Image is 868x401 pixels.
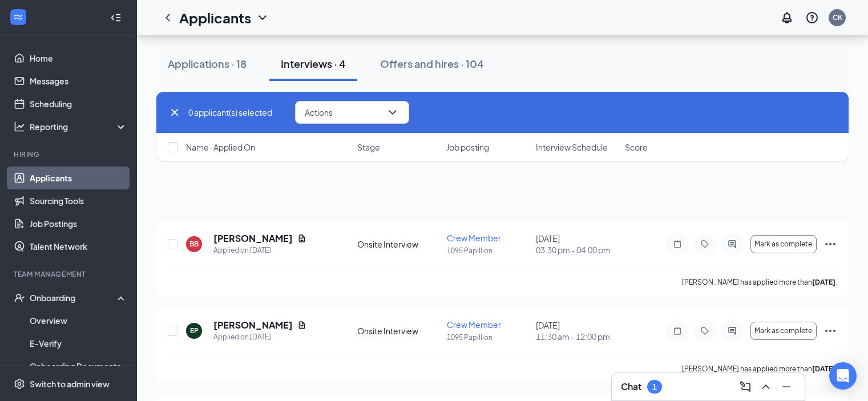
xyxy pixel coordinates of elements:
[190,326,199,335] div: EP
[186,141,255,153] span: Name · Applied On
[725,240,739,249] svg: ActiveChat
[30,189,127,212] a: Sourcing Tools
[823,237,837,251] svg: Ellipses
[823,324,837,338] svg: Ellipses
[833,13,842,22] div: CK
[357,141,380,153] span: Stage
[168,106,181,119] svg: Cross
[698,240,712,249] svg: Tag
[168,56,247,71] div: Applications · 18
[447,246,529,256] p: 1095 Papillion
[30,70,127,92] a: Messages
[671,240,684,249] svg: Note
[812,364,835,373] b: [DATE]
[754,327,812,335] span: Mark as complete
[110,12,122,23] svg: Collapse
[777,378,796,396] button: Minimize
[829,362,857,390] div: Open Intercom Messenger
[213,319,293,331] h5: [PERSON_NAME]
[213,331,306,343] div: Applied on [DATE]
[30,332,127,355] a: E-Verify
[759,380,773,394] svg: ChevronUp
[536,331,618,342] span: 11:30 am - 12:00 pm
[213,245,306,256] div: Applied on [DATE]
[30,355,127,378] a: Onboarding Documents
[738,380,752,394] svg: ComposeMessage
[189,239,199,249] div: BB
[682,364,837,374] p: [PERSON_NAME] has applied more than .
[213,232,293,245] h5: [PERSON_NAME]
[295,101,409,124] button: ActionsChevronDown
[305,108,333,116] span: Actions
[297,234,306,243] svg: Document
[446,141,489,153] span: Job posting
[14,378,25,390] svg: Settings
[780,380,793,394] svg: Minimize
[812,278,835,286] b: [DATE]
[625,141,648,153] span: Score
[621,380,641,393] h3: Chat
[757,378,775,396] button: ChevronUp
[30,121,128,132] div: Reporting
[297,321,306,330] svg: Document
[13,11,24,23] svg: WorkstreamLogo
[179,8,251,27] h1: Applicants
[30,235,127,258] a: Talent Network
[780,11,794,25] svg: Notifications
[736,378,754,396] button: ComposeMessage
[30,378,110,390] div: Switch to admin view
[682,277,837,287] p: [PERSON_NAME] has applied more than .
[357,238,439,250] div: Onsite Interview
[725,326,739,335] svg: ActiveChat
[652,382,657,392] div: 1
[447,333,529,342] p: 1095 Papillion
[536,141,608,153] span: Interview Schedule
[536,244,618,256] span: 03:30 pm - 04:00 pm
[750,235,817,253] button: Mark as complete
[14,149,125,159] div: Hiring
[536,319,618,342] div: [DATE]
[30,292,118,303] div: Onboarding
[30,212,127,235] a: Job Postings
[30,92,127,115] a: Scheduling
[698,326,712,335] svg: Tag
[161,11,175,25] svg: ChevronLeft
[30,47,127,70] a: Home
[256,11,269,25] svg: ChevronDown
[805,11,819,25] svg: QuestionInfo
[281,56,346,71] div: Interviews · 4
[357,325,439,337] div: Onsite Interview
[14,269,125,279] div: Team Management
[380,56,484,71] div: Offers and hires · 104
[188,106,272,119] span: 0 applicant(s) selected
[750,322,817,340] button: Mark as complete
[30,167,127,189] a: Applicants
[30,309,127,332] a: Overview
[447,233,501,243] span: Crew Member
[536,233,618,256] div: [DATE]
[447,319,501,330] span: Crew Member
[386,106,399,119] svg: ChevronDown
[754,240,812,248] span: Mark as complete
[14,121,25,132] svg: Analysis
[671,326,684,335] svg: Note
[14,292,25,303] svg: UserCheck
